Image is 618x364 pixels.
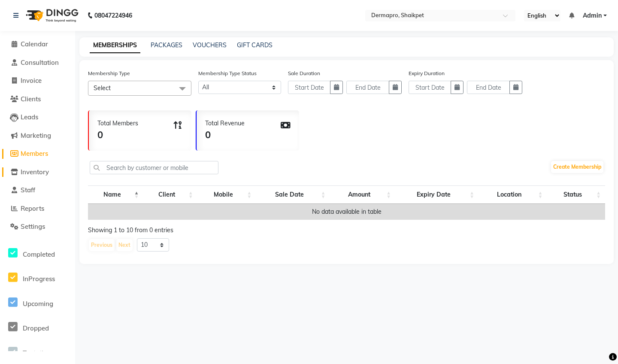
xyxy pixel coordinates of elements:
[90,38,140,53] a: MEMBERSHIPS
[97,119,138,128] div: Total Members
[21,40,48,48] span: Calendar
[88,185,143,204] th: Name: activate to sort column descending
[330,185,395,204] th: Amount: activate to sort column ascending
[395,185,479,204] th: Expiry Date: activate to sort column ascending
[2,167,73,177] a: Inventory
[21,113,38,121] span: Leads
[2,39,73,49] a: Calendar
[23,275,55,283] span: InProgress
[2,131,73,141] a: Marketing
[23,324,49,332] span: Dropped
[89,239,115,251] button: Previous
[198,70,257,77] label: Membership Type Status
[21,186,35,194] span: Staff
[2,222,73,232] a: Settings
[23,300,53,308] span: Upcoming
[288,81,331,94] input: Start Date
[583,11,602,20] span: Admin
[2,149,73,159] a: Members
[2,204,73,214] a: Reports
[116,239,133,251] button: Next
[21,204,44,212] span: Reports
[547,185,606,204] th: Status: activate to sort column ascending
[88,70,130,77] label: Membership Type
[88,226,605,235] div: Showing 1 to 10 from 0 entries
[467,81,510,94] input: End Date
[21,58,59,67] span: Consultation
[197,185,256,204] th: Mobile: activate to sort column ascending
[256,185,330,204] th: Sale Date: activate to sort column ascending
[22,3,81,27] img: logo
[551,161,603,173] a: Create Membership
[2,58,73,68] a: Consultation
[21,168,49,176] span: Inventory
[90,161,218,174] input: Search by customer or mobile
[94,3,132,27] b: 08047224946
[88,204,605,220] td: No data available in table
[21,95,41,103] span: Clients
[237,41,273,49] a: GIFT CARDS
[479,185,547,204] th: Location: activate to sort column ascending
[288,70,320,77] label: Sale Duration
[21,76,42,85] span: Invoice
[21,222,45,231] span: Settings
[193,41,227,49] a: VOUCHERS
[23,349,50,357] span: Tentative
[94,84,111,92] span: Select
[143,185,197,204] th: Client: activate to sort column ascending
[409,70,445,77] label: Expiry Duration
[2,185,73,195] a: Staff
[2,76,73,86] a: Invoice
[205,119,245,128] div: Total Revenue
[97,128,138,142] div: 0
[2,94,73,104] a: Clients
[151,41,182,49] a: PACKAGES
[2,112,73,122] a: Leads
[205,128,245,142] div: 0
[21,149,48,158] span: Members
[23,250,55,258] span: Completed
[346,81,389,94] input: End Date
[21,131,51,140] span: Marketing
[409,81,451,94] input: Start Date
